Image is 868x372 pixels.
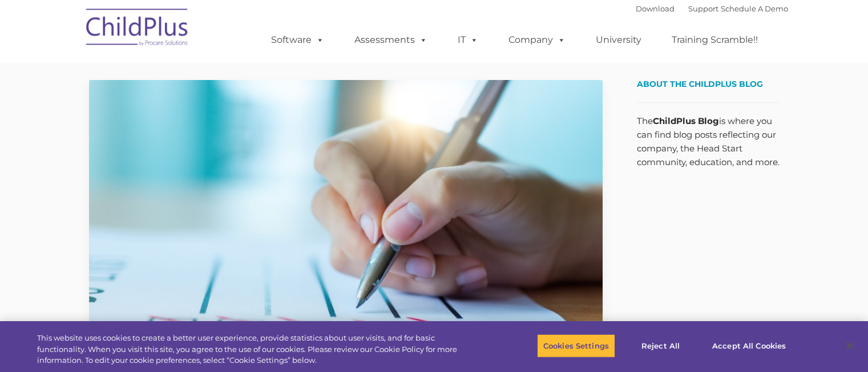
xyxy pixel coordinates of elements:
[343,29,439,51] a: Assessments
[706,334,792,358] button: Accept All Cookies
[446,29,490,51] a: IT
[837,333,862,358] button: Close
[37,333,478,366] div: This website uses cookies to create a better user experience, provide statistics about user visit...
[80,1,195,58] img: ChildPlus by Procare Solutions
[688,4,718,13] a: Support
[721,4,788,13] a: Schedule A Demo
[653,115,719,126] strong: ChildPlus Blog
[497,29,577,51] a: Company
[584,29,653,51] a: University
[260,29,336,51] a: Software
[636,4,675,13] a: Download
[625,334,696,358] button: Reject All
[637,79,763,89] span: About the ChildPlus Blog
[537,334,615,358] button: Cookies Settings
[89,80,603,369] img: Efficiency Boost: ChildPlus Online's Enhanced Family Pre-Application Process - Streamlining Appli...
[636,4,788,13] font: |
[637,114,780,169] p: The is where you can find blog posts reflecting our company, the Head Start community, education,...
[660,29,769,51] a: Training Scramble!!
